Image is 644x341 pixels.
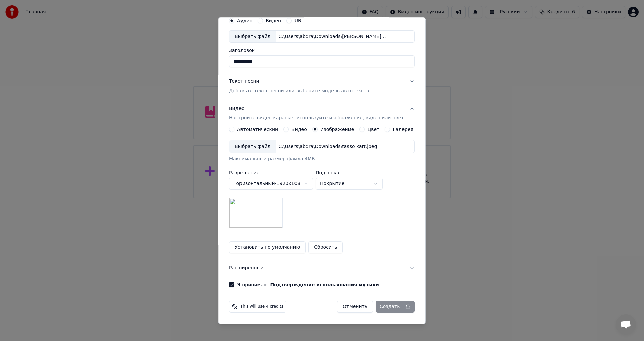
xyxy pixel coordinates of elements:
div: Максимальный размер файла 4MB [229,156,415,163]
div: ВидеоНастройте видео караоке: используйте изображение, видео или цвет [229,127,415,259]
label: Цвет [368,127,380,132]
label: Разрешение [229,171,313,175]
p: Настройте видео караоке: используйте изображение, видео или цвет [229,115,404,122]
div: C:\Users\abdra\Downloads\tasso kart.jpeg [276,144,380,150]
button: Сбросить [309,242,343,254]
div: Выбрать файл [229,31,276,43]
label: Автоматический [237,127,278,132]
div: Выбрать файл [229,141,276,153]
label: Подгонка [316,171,383,175]
label: Заголовок [229,48,415,53]
label: Аудио [237,18,252,23]
span: This will use 4 credits [240,304,283,310]
button: Отменить [337,301,373,313]
button: Я принимаю [270,283,379,287]
label: Я принимаю [237,283,379,287]
label: Видео [266,18,281,23]
div: Видео [229,106,404,122]
p: Добавьте текст песни или выберите модель автотекста [229,88,369,95]
button: ВидеоНастройте видео караоке: используйте изображение, видео или цвет [229,100,415,127]
div: Текст песни [229,78,259,85]
button: Текст песниДобавьте текст песни или выберите модель автотекста [229,73,415,100]
label: Видео [291,127,307,132]
div: C:\Users\abdra\Downloads\[PERSON_NAME].mp3 [276,33,390,40]
button: Расширенный [229,260,415,277]
label: Изображение [320,127,354,132]
button: Установить по умолчанию [229,242,306,254]
label: URL [294,18,304,23]
label: Галерея [393,127,414,132]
